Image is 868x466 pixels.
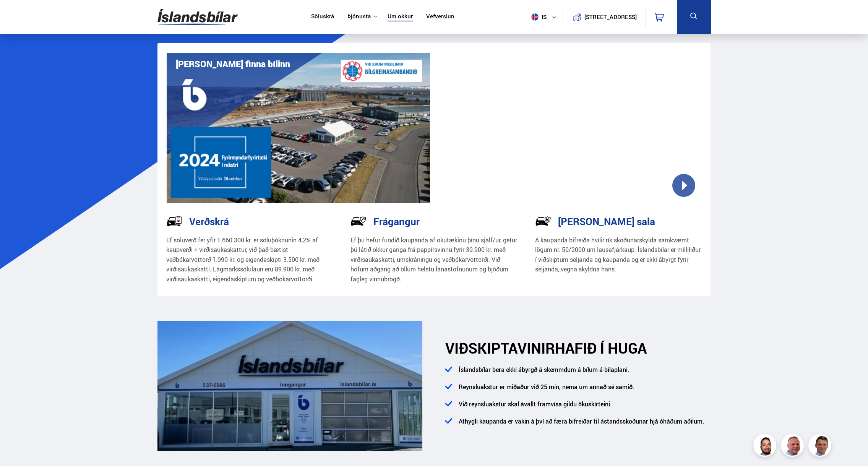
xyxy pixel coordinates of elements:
[587,14,634,20] button: [STREET_ADDRESS]
[388,13,413,21] a: Um okkur
[347,13,371,20] button: Þjónusta
[455,416,711,433] li: Athygli kaupanda er vakin á því að færa bifreiðar til ástandsskoðunar hjá óháðum aðilum.
[167,53,430,203] img: eKx6w-_Home_640_.png
[528,6,563,28] button: is
[166,213,182,229] img: tr5P-W3DuiFaO7aO.svg
[157,321,423,451] img: ANGMEGnRQmXqTLfD.png
[445,339,711,357] h2: HAFIÐ Í HUGA
[311,13,334,21] a: Söluskrá
[157,5,238,29] img: G0Ugv5HjCgRt.svg
[535,213,551,229] img: -Svtn6bYgwAsiwNX.svg
[176,59,290,69] h1: [PERSON_NAME] finna bílinn
[189,216,229,227] h3: Verðskrá
[445,338,555,358] span: VIÐSKIPTAVINIR
[350,213,367,229] img: NP-R9RrMhXQFCiaa.svg
[373,216,420,227] h3: Frágangur
[350,235,518,284] p: Ef þú hefur fundið kaupanda af ökutækinu þínu sjálf/ur, getur þú látið okkur ganga frá pappírsvin...
[531,13,539,21] img: svg+xml;base64,PHN2ZyB4bWxucz0iaHR0cDovL3d3dy53My5vcmcvMjAwMC9zdmciIHdpZHRoPSI1MTIiIGhlaWdodD0iNT...
[535,235,702,274] p: Á kaupanda bifreiða hvílir rík skoðunarskylda samkvæmt lögum nr. 50/2000 um lausafjárkaup. Ísland...
[6,3,29,26] button: Opna LiveChat spjallviðmót
[810,435,832,458] img: FbJEzSuNWCJXmdc-.webp
[426,13,454,21] a: Vefverslun
[782,435,805,458] img: siFngHWaQ9KaOqBr.png
[166,235,333,284] p: Ef söluverð fer yfir 1.660.300 kr. er söluþóknunin 4,2% af kaupverði + virðisaukaskattur, við það...
[558,216,655,227] h3: [PERSON_NAME] sala
[754,435,777,458] img: nhp88E3Fdnt1Opn2.png
[455,364,711,382] li: Íslandsbílar bera ekki ábyrgð á skemmdum á bílum á bílaplani.
[455,382,711,399] li: Reynsluakstur er miðaður við 25 mín, nema um annað sé samið.
[567,6,641,28] a: [STREET_ADDRESS]
[455,399,711,416] li: Við reynsluakstur skal ávallt framvísa gildu ökuskírteini.
[528,13,547,21] span: is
